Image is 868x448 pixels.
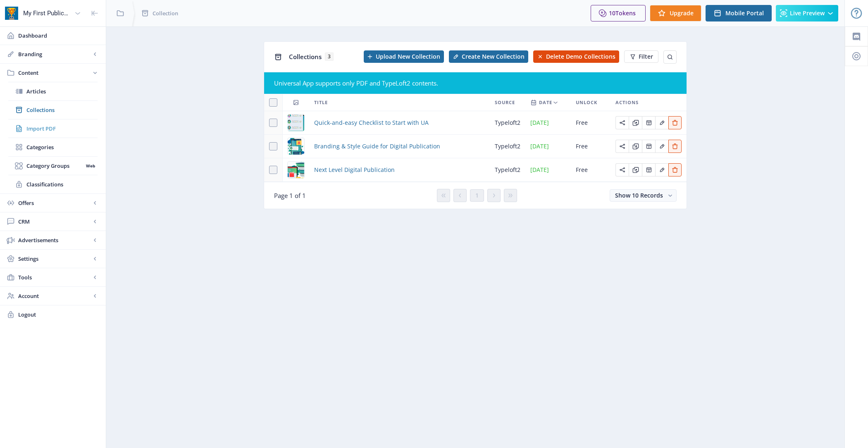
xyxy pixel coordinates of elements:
td: typeloft2 [490,158,525,182]
span: Delete Demo Collections [546,53,615,60]
span: Unlock [576,98,597,107]
button: 1 [470,189,484,202]
button: Upload New Collection [364,50,444,63]
span: Page 1 of 1 [274,191,306,200]
span: Collections [26,106,98,114]
a: New page [528,50,619,63]
button: Live Preview [776,5,838,21]
a: Category GroupsWeb [8,157,98,175]
button: Create New Collection [449,50,528,63]
a: Quick-and-easy Checklist to Start with UA [314,118,429,128]
span: Create New Collection [462,53,525,60]
span: Content [18,69,91,77]
button: Mobile Portal [706,5,772,21]
td: typeloft2 [490,135,525,158]
img: app-icon.png [5,7,18,20]
td: [DATE] [525,111,571,135]
td: Free [571,111,610,135]
span: Tools [18,273,91,281]
a: Edit page [668,142,682,150]
img: a735d4e9-daa5-4e27-a3bf-2969119ad2b7.png [288,138,304,155]
span: Source [495,98,515,107]
button: Delete Demo Collections [533,50,619,63]
span: Upgrade [670,10,694,17]
a: Edit page [668,165,682,173]
span: Categories [26,143,98,151]
span: Logout [18,310,99,319]
span: CRM [18,217,91,226]
span: Tokens [615,9,636,17]
a: Categories [8,138,98,156]
td: [DATE] [525,135,571,158]
a: Import PDF [8,119,98,138]
a: Edit page [615,165,629,173]
td: typeloft2 [490,111,525,135]
a: New page [444,50,528,63]
span: Advertisements [18,236,91,244]
img: 97435528-39c3-4376-997b-3c6feef68dc5.png [288,162,304,178]
img: 36c11e01-2dfe-44cd-a3b2-ba35f59968ed.png [288,114,304,131]
a: Collections [8,101,98,119]
a: Classifications [8,175,98,193]
a: Edit page [655,142,668,150]
span: Collections [289,52,322,61]
span: Collection [153,9,178,17]
a: Edit page [642,142,655,150]
span: Upload New Collection [376,53,440,60]
span: Date [539,98,552,107]
button: 10Tokens [591,5,646,21]
button: Filter [624,50,658,63]
button: Upgrade [650,5,701,21]
span: Import PDF [26,124,98,133]
a: Edit page [615,118,629,126]
a: Edit page [629,118,642,126]
span: Settings [18,255,91,263]
a: Edit page [615,142,629,150]
td: Free [571,135,610,158]
span: Live Preview [790,10,825,17]
nb-badge: Web [83,162,98,170]
td: Free [571,158,610,182]
a: Edit page [655,118,668,126]
span: Title [314,98,328,107]
a: Next Level Digital Publication [314,165,395,175]
span: Mobile Portal [725,10,764,17]
span: Show 10 Records [615,191,663,199]
div: My First Publication [23,4,71,22]
a: Edit page [629,142,642,150]
a: Edit page [668,118,682,126]
button: Show 10 Records [610,189,677,202]
span: Offers [18,199,91,207]
a: Edit page [642,165,655,173]
td: [DATE] [525,158,571,182]
div: Universal App supports only PDF and TypeLoft2 contents. [274,79,677,87]
a: Branding & Style Guide for Digital Publication [314,141,440,151]
span: 1 [475,192,479,199]
app-collection-view: Collections [264,41,687,209]
a: Articles [8,82,98,100]
span: Dashboard [18,31,99,40]
span: Actions [615,98,639,107]
span: 3 [325,52,334,61]
span: Classifications [26,180,98,188]
span: Account [18,292,91,300]
a: Edit page [642,118,655,126]
span: Category Groups [26,162,83,170]
span: Branding [18,50,91,58]
a: Edit page [655,165,668,173]
span: Articles [26,87,98,95]
span: Filter [639,53,653,60]
a: Edit page [629,165,642,173]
